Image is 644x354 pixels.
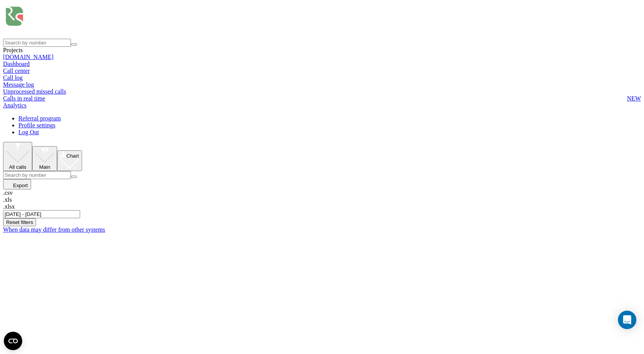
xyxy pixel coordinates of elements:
[3,95,641,102] a: Calls in real timeNEW
[3,88,641,95] a: Unprocessed missed calls
[3,74,641,81] a: Call log
[3,68,30,74] a: Call center
[18,122,55,128] a: Profile settings
[3,74,23,81] span: Call log
[618,311,636,329] div: Open Intercom Messenger
[3,39,71,47] input: Search by number
[66,153,79,159] span: Chart
[3,142,32,171] button: All calls
[32,146,57,171] button: Main
[3,81,34,88] span: Message log
[3,218,36,226] button: Reset filters
[3,88,66,95] span: Unprocessed missed calls
[3,203,15,210] span: .xlsx
[4,332,22,350] button: Open CMP widget
[627,95,641,102] span: NEW
[3,47,641,54] div: Projects
[3,102,26,109] a: Analytics
[3,95,45,102] span: Calls in real time
[3,226,105,233] a: When data may differ from other systems
[3,179,31,189] button: Export
[9,164,26,170] span: All calls
[3,3,118,37] img: Ringostat logo
[3,189,13,196] span: .csv
[18,129,39,135] a: Log Out
[3,61,30,67] a: Dashboard
[57,150,82,171] button: Chart
[3,196,12,203] span: .xls
[3,171,71,179] input: Search by number
[3,54,54,60] a: [DOMAIN_NAME]
[18,115,61,122] a: Referral program
[3,81,641,88] a: Message log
